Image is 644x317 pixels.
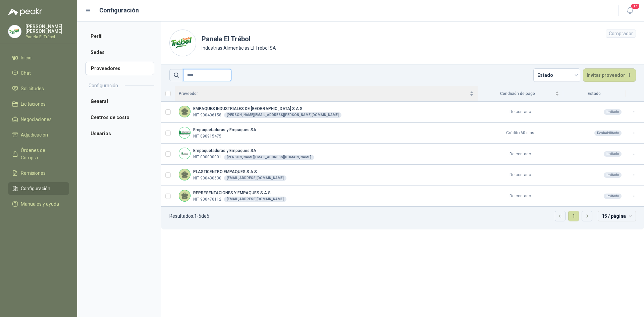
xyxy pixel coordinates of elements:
[602,211,632,221] span: 15 / página
[8,82,69,95] a: Solicitudes
[8,182,69,195] a: Configuración
[8,167,69,179] a: Remisiones
[21,200,59,208] span: Manuales y ayuda
[21,116,52,123] span: Negociaciones
[21,185,50,192] span: Configuración
[594,130,622,136] div: Deshabilitado
[21,69,31,77] span: Chat
[202,34,276,44] h1: Panela El Trébol
[224,175,286,181] div: [EMAIL_ADDRESS][DOMAIN_NAME]
[8,25,21,38] img: Company Logo
[179,127,190,138] img: Company Logo
[537,70,576,80] span: Estado
[8,198,69,210] a: Manuales y ayuda
[193,106,303,111] b: EMPAQUES INDUSTRIALES DE [GEOGRAPHIC_DATA] S A S
[202,44,276,52] p: Industrias Alimenticias El Trébol SA
[85,127,154,140] a: Usuarios
[89,82,118,89] h2: Configuración
[25,24,69,34] p: [PERSON_NAME] [PERSON_NAME]
[21,100,46,108] span: Licitaciones
[8,51,69,64] a: Inicio
[8,144,69,164] a: Órdenes de Compra
[604,172,622,178] div: Invitado
[21,131,48,139] span: Adjudicación
[583,68,636,82] button: Invitar proveedor
[85,95,154,108] a: General
[85,111,154,124] a: Centros de costo
[193,148,256,153] b: Empaquetaduras y Empaques SA
[21,85,44,92] span: Solicitudes
[478,123,563,144] td: Crédito 60 días
[478,165,563,186] td: De contado
[193,133,221,140] p: NIT 890915475
[555,211,565,221] button: left
[85,62,154,75] a: Proveedores
[569,211,579,221] a: 1
[8,8,42,16] img: Logo peakr
[555,211,566,221] li: Página anterior
[478,186,563,207] td: De contado
[193,191,271,195] b: REPRESENTACIONES Y EMPAQUES S.A.S
[478,86,563,102] th: Condición de pago
[482,91,554,97] span: Condición de pago
[478,102,563,123] td: De contado
[85,30,154,43] a: Perfil
[8,113,69,126] a: Negociaciones
[175,86,478,102] th: Proveedor
[582,211,592,221] li: Página siguiente
[99,6,139,15] h1: Configuración
[193,169,257,174] b: PLASTICENTRO EMPAQUES S A S
[598,211,636,221] div: tamaño de página
[169,214,209,218] p: Resultados: 1 - 5 de 5
[21,169,46,177] span: Remisiones
[604,194,622,199] div: Invitado
[604,109,622,115] div: Invitado
[604,151,622,157] div: Invitado
[582,211,592,221] button: right
[170,30,196,56] img: Company Logo
[8,98,69,110] a: Licitaciones
[558,214,562,218] span: left
[224,197,286,202] div: [EMAIL_ADDRESS][DOMAIN_NAME]
[193,127,256,132] b: Empaquetaduras y Empaques SA
[179,91,468,97] span: Proveedor
[478,144,563,165] td: De contado
[8,67,69,80] a: Chat
[585,214,589,218] span: right
[193,175,221,181] p: NIT 900430630
[193,196,221,203] p: NIT 900470112
[606,30,636,38] div: Comprador
[224,155,314,160] div: [PERSON_NAME][EMAIL_ADDRESS][DOMAIN_NAME]
[563,86,626,102] th: Estado
[8,128,69,141] a: Adjudicación
[21,54,32,61] span: Inicio
[624,5,636,17] button: 17
[25,35,69,39] p: Panela El Trébol
[193,154,221,160] p: NIT 000000001
[179,148,190,159] img: Company Logo
[21,147,63,161] span: Órdenes de Compra
[631,3,640,9] span: 17
[568,211,579,221] li: 1
[224,112,341,118] div: [PERSON_NAME][EMAIL_ADDRESS][PERSON_NAME][DOMAIN_NAME]
[85,46,154,59] a: Sedes
[193,112,221,118] p: NIT 900406158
